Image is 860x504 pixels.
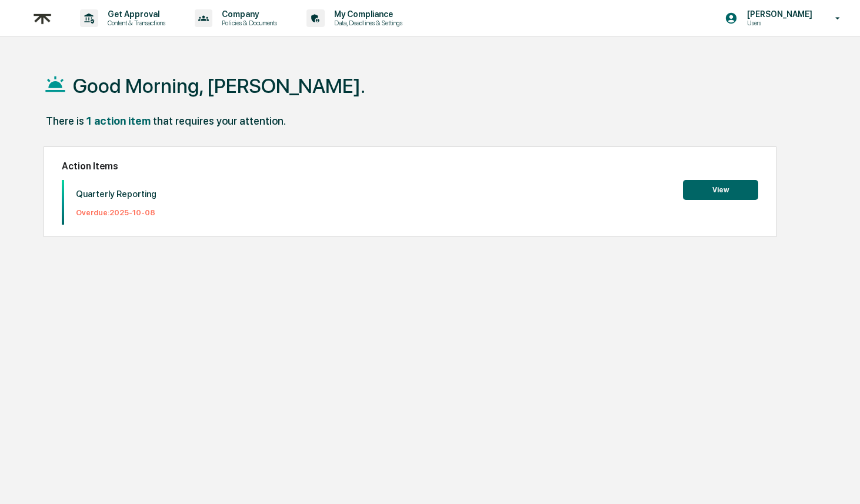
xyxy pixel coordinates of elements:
p: Overdue: 2025-10-08 [76,208,156,217]
p: Company [212,9,283,19]
img: logo [28,4,56,33]
button: View [683,180,758,200]
p: Get Approval [98,9,171,19]
p: My Compliance [325,9,408,19]
a: View [683,183,758,195]
h2: Action Items [62,161,758,172]
div: 1 action item [86,115,151,127]
div: that requires your attention. [153,115,286,127]
h1: Good Morning, [PERSON_NAME]. [73,74,365,98]
p: [PERSON_NAME] [738,9,818,19]
p: Quarterly Reporting [76,189,156,199]
p: Content & Transactions [98,19,171,27]
p: Data, Deadlines & Settings [325,19,408,27]
div: There is [46,115,84,127]
p: Users [738,19,818,27]
p: Policies & Documents [212,19,283,27]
